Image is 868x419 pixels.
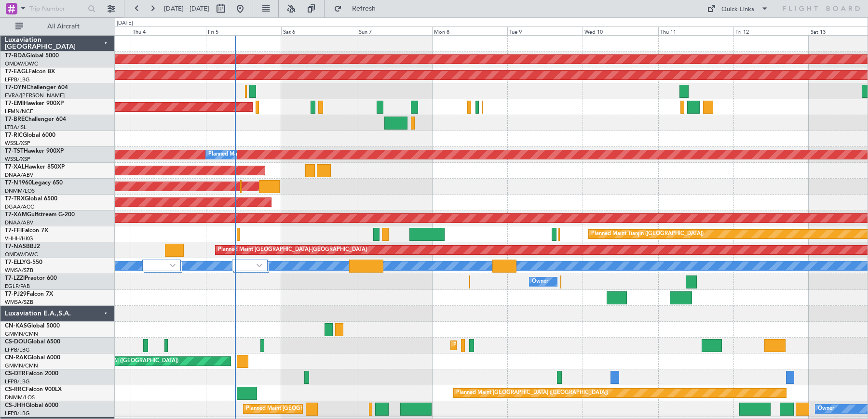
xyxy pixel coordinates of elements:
[5,164,65,170] a: T7-XALHawker 850XP
[5,53,26,59] span: T7-BDA
[5,394,35,401] a: DNMM/LOS
[5,403,58,408] a: CS-JHHGlobal 6000
[5,203,34,210] a: DGAA/ACC
[733,26,809,35] div: Fri 12
[357,26,432,35] div: Sun 7
[5,212,75,218] a: T7-XAMGulfstream G-200
[5,235,33,242] a: VHHH/HKG
[5,101,64,106] a: T7-EMIHawker 900XP
[5,403,26,408] span: CS-JHH
[131,26,206,35] div: Thu 4
[5,148,24,154] span: T7-TST
[257,263,262,267] img: arrow-gray.svg
[5,164,25,170] span: T7-XAL
[5,251,38,258] a: OMDW/DWC
[5,228,48,234] a: T7-FFIFalcon 7X
[818,402,834,416] div: Owner
[344,5,384,12] span: Refresh
[702,1,773,16] button: Quick Links
[5,53,59,59] a: T7-BDAGlobal 5000
[5,410,30,417] a: LFPB/LBG
[532,275,548,289] div: Owner
[5,260,42,265] a: T7-ELLYG-550
[164,4,209,13] span: [DATE] - [DATE]
[5,275,25,281] span: T7-LZZI
[5,148,64,154] a: T7-TSTHawker 900XP
[5,69,55,75] a: T7-EAGLFalcon 8X
[5,355,60,361] a: CN-RAKGlobal 6000
[721,5,754,14] div: Quick Links
[5,387,62,393] a: CS-RRCFalcon 900LX
[5,101,24,106] span: T7-EMI
[329,1,387,16] button: Refresh
[5,196,57,202] a: T7-TRXGlobal 6500
[5,60,38,67] a: OMDW/DWC
[5,283,30,290] a: EGLF/FAB
[5,124,27,131] a: LTBA/ISL
[5,355,27,361] span: CN-RAK
[658,26,733,35] div: Thu 11
[507,26,583,35] div: Tue 9
[5,92,65,99] a: EVRA/[PERSON_NAME]
[5,212,27,218] span: T7-XAM
[5,371,26,377] span: CS-DTR
[591,227,704,241] div: Planned Maint Tianjin ([GEOGRAPHIC_DATA])
[5,299,33,306] a: WMSA/SZB
[5,76,30,83] a: LFPB/LBG
[5,219,33,226] a: DNAA/ABV
[208,147,244,162] div: Planned Maint
[5,267,33,274] a: WMSA/SZB
[5,323,27,329] span: CN-KAS
[206,26,281,35] div: Fri 5
[246,402,398,416] div: Planned Maint [GEOGRAPHIC_DATA] ([GEOGRAPHIC_DATA])
[5,171,33,179] a: DNAA/ABV
[5,291,53,297] a: T7-PJ29Falcon 7X
[281,26,356,35] div: Sat 6
[456,386,608,400] div: Planned Maint [GEOGRAPHIC_DATA] ([GEOGRAPHIC_DATA])
[5,323,60,329] a: CN-KASGlobal 5000
[5,196,25,202] span: T7-TRX
[5,339,27,345] span: CS-DOU
[432,26,507,35] div: Mon 8
[5,244,40,249] a: T7-NASBBJ2
[29,1,85,16] input: Trip Number
[453,338,605,353] div: Planned Maint [GEOGRAPHIC_DATA] ([GEOGRAPHIC_DATA])
[5,346,30,354] a: LFPB/LBG
[5,156,30,163] a: WSSL/XSP
[5,132,23,138] span: T7-RIC
[5,69,28,75] span: T7-EAGL
[5,330,38,338] a: GMMN/CMN
[5,180,63,186] a: T7-N1960Legacy 650
[5,244,26,249] span: T7-NAS
[5,387,26,393] span: CS-RRC
[5,85,68,91] a: T7-DYNChallenger 604
[583,26,658,35] div: Wed 10
[5,275,57,281] a: T7-LZZIPraetor 600
[5,180,32,186] span: T7-N1960
[5,362,38,369] a: GMMN/CMN
[5,339,60,345] a: CS-DOUGlobal 6500
[5,108,33,115] a: LFMN/NCE
[11,19,105,34] button: All Aircraft
[5,260,26,265] span: T7-ELLY
[5,291,27,297] span: T7-PJ29
[5,117,25,122] span: T7-BRE
[5,85,27,91] span: T7-DYN
[5,228,22,234] span: T7-FFI
[5,140,30,147] a: WSSL/XSP
[218,243,367,257] div: Planned Maint [GEOGRAPHIC_DATA]-[GEOGRAPHIC_DATA]
[5,378,30,385] a: LFPB/LBG
[117,19,133,27] div: [DATE]
[5,187,35,195] a: DNMM/LOS
[5,371,58,377] a: CS-DTRFalcon 2000
[25,23,102,30] span: All Aircraft
[170,263,176,267] img: arrow-gray.svg
[5,117,66,122] a: T7-BREChallenger 604
[5,132,55,138] a: T7-RICGlobal 6000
